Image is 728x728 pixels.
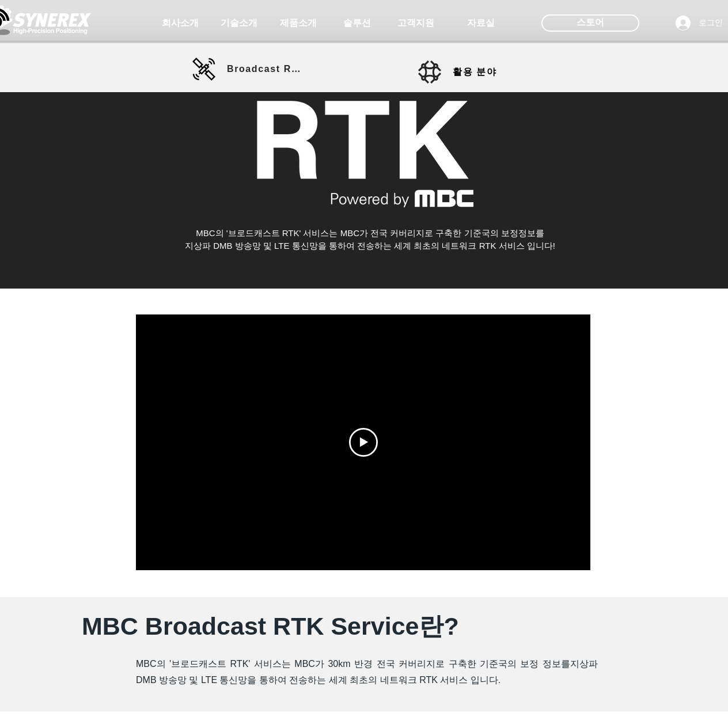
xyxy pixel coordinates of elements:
span: 제품소개 [280,17,317,29]
a: Broadcast RTK [192,58,305,81]
span: 지상파 DMB 방송망 및 LTE 통신망을 통하여 전송하는 세계 최초의 네트워크 RTK 서비스 입니다! [185,241,555,251]
a: 회사소개 [151,12,209,35]
a: 자료실 [452,12,510,35]
span: 스토어 [577,16,604,29]
span: 솔루션 [343,17,371,29]
a: 솔루션 [328,12,386,35]
span: 고객지원 [397,17,434,29]
span: 로그인 [695,17,727,29]
span: 활용 분야 [453,66,496,78]
div: 스토어 [541,14,639,32]
span: 자료실 [467,17,495,29]
a: 기술소개 [210,12,268,35]
span: MBC의 '브로드캐스트 RTK' 서비스는 MBC가 전국 커버리지로 구축한 기준국의 보정정보를 [196,228,544,238]
span: Broadcast RTK [227,64,305,74]
iframe: Wix Chat [596,678,728,728]
a: 활용 분야 [418,60,522,84]
span: MBC의 '브로드캐스트 RTK' 서비스는 MBC가 30km 반경 전국 커버리지로 구축한 기준국의 보정 정보를 [136,659,570,669]
span: 회사소개 [162,17,199,29]
span: MBC Broadcast RTK Service란? [82,612,459,640]
a: 제품소개 [270,12,327,35]
span: 기술소개 [221,17,257,29]
a: 고객지원 [387,12,445,35]
button: Play video [349,428,378,457]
